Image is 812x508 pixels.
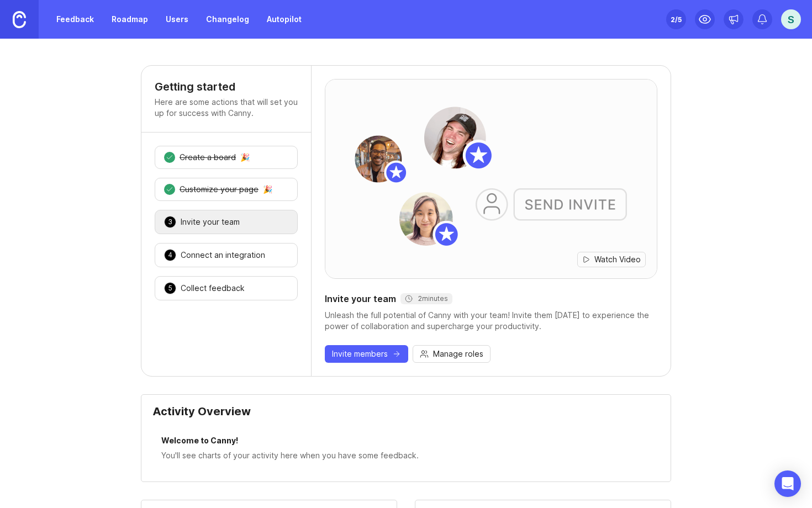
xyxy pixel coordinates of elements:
[164,282,176,294] div: 5
[161,449,651,462] div: You'll see charts of your activity here when you have some feedback.
[161,435,651,449] div: Welcome to Canny!
[164,216,176,228] div: 3
[263,186,272,193] div: 🎉
[155,79,298,94] h4: Getting started
[666,9,686,29] button: 2/5
[325,345,408,363] button: Invite members
[180,152,236,163] div: Create a board
[152,406,660,426] div: Activity Overview
[181,216,240,227] div: Invite your team
[774,470,801,497] div: Open Intercom Messenger
[164,249,176,261] div: 4
[413,345,491,363] button: Manage roles
[594,254,641,265] span: Watch Video
[199,9,256,29] a: Changelog
[781,9,801,29] button: S
[325,292,657,305] div: Invite your team
[332,348,388,359] span: Invite members
[240,154,250,161] div: 🎉
[325,80,657,278] img: adding-teammates-hero-6aa462f7bf7d390bd558fc401672fc40.png
[13,11,26,28] img: Canny Home
[105,9,155,29] a: Roadmap
[260,9,308,29] a: Autopilot
[180,184,259,195] div: Customize your page
[325,310,657,332] div: Unleash the full potential of Canny with your team! Invite them [DATE] to experience the power of...
[433,348,483,359] span: Manage roles
[181,283,245,294] div: Collect feedback
[155,97,298,119] p: Here are some actions that will set you up for success with Canny.
[671,12,682,27] div: 2 /5
[159,9,195,29] a: Users
[50,9,101,29] a: Feedback
[181,250,265,261] div: Connect an integration
[405,294,448,303] div: 2 minutes
[577,252,646,267] button: Watch Video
